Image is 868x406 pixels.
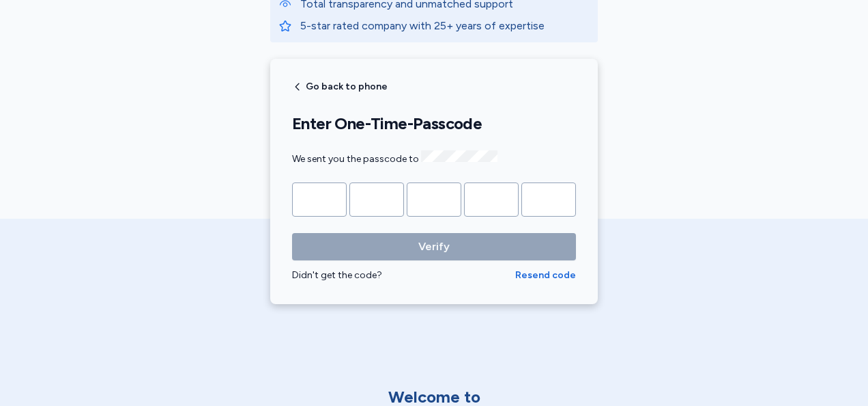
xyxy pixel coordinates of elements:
button: Verify [292,233,576,260]
input: Please enter OTP character 4 [464,182,519,217]
span: Go back to phone [306,82,388,92]
button: Resend code [515,269,576,282]
input: Please enter OTP character 2 [349,182,404,217]
span: We sent you the passcode to [292,153,497,165]
span: Verify [418,239,450,255]
h1: Enter One-Time-Passcode [292,113,576,134]
div: Didn't get the code? [292,269,515,282]
button: Go back to phone [292,81,388,92]
p: 5-star rated company with 25+ years of expertise [300,18,590,34]
input: Please enter OTP character 5 [521,182,576,217]
input: Please enter OTP character 3 [407,182,461,217]
input: Please enter OTP character 1 [292,182,347,217]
